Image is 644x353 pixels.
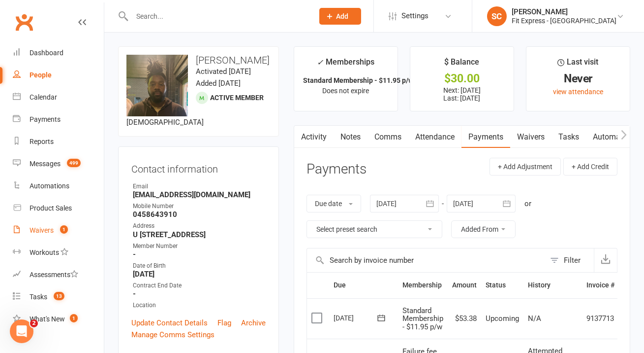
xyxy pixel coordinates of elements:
a: Notes [334,126,368,148]
strong: - [133,250,266,259]
div: Last visit [557,56,598,73]
a: Reports [13,131,104,153]
div: Calendar [30,93,57,101]
a: Waivers [510,126,552,148]
span: Add [337,12,349,20]
button: + Add Credit [563,158,617,176]
div: Date of Birth [133,261,266,271]
a: Attendance [408,126,461,148]
th: History [523,273,582,298]
div: What's New [30,315,65,323]
strong: 0458643910 [133,210,266,219]
a: Archive [241,317,266,329]
div: Waivers [30,226,54,234]
div: Fit Express - [GEOGRAPHIC_DATA] [512,16,616,25]
th: Invoice # [582,273,619,298]
span: N/A [528,314,541,323]
span: 2 [30,319,38,327]
div: People [30,71,52,79]
a: Calendar [13,86,104,108]
div: $30.00 [419,73,505,84]
div: Memberships [317,56,375,74]
div: Messages [30,160,61,168]
div: Location [133,301,266,310]
span: Active member [210,94,264,102]
div: SC [487,6,507,26]
th: Status [481,273,523,298]
th: Amount [448,273,481,298]
span: 499 [67,159,81,167]
div: or [524,198,531,210]
h3: Contact information [131,160,266,175]
a: Payments [461,126,510,148]
div: Automations [30,182,69,190]
button: Filter [545,248,594,272]
div: [DATE] [334,310,379,325]
input: Search... [129,9,307,23]
time: Activated [DATE] [196,67,251,76]
a: Automations [13,175,104,197]
a: Tasks [552,126,586,148]
span: Settings [401,5,429,27]
td: 9137713 [582,298,619,339]
span: Does not expire [323,87,369,95]
a: Tasks 13 [13,286,104,308]
span: 1 [60,225,68,234]
div: Mobile Number [133,202,266,211]
a: Waivers 1 [13,219,104,242]
a: Clubworx [12,10,36,35]
a: view attendance [553,88,603,96]
h3: Payments [307,162,367,177]
a: Workouts [13,242,104,264]
a: Assessments [13,264,104,286]
div: Reports [30,138,54,145]
span: 13 [54,292,64,300]
div: Workouts [30,248,59,256]
div: $ Balance [445,56,480,73]
div: Dashboard [30,49,63,57]
div: [PERSON_NAME] [512,7,616,16]
div: Email [133,182,266,191]
td: $53.38 [448,298,481,339]
div: Contract End Date [133,281,266,290]
div: Tasks [30,293,47,301]
button: Add [319,8,361,25]
h3: [PERSON_NAME] [126,55,271,66]
div: Never [535,73,621,84]
span: Standard Membership - $11.95 p/w [402,306,443,331]
a: Comms [368,126,408,148]
div: Assessments [30,271,78,279]
button: + Add Adjustment [490,158,561,176]
strong: [DATE] [133,270,266,279]
a: People [13,64,104,86]
div: Product Sales [30,204,72,212]
i: ✓ [317,58,324,67]
button: Due date [307,195,361,212]
strong: - [133,289,266,298]
a: Dashboard [13,42,104,64]
button: Added From [451,220,516,238]
strong: U [STREET_ADDRESS] [133,230,266,239]
p: Next: [DATE] Last: [DATE] [419,86,505,102]
a: Product Sales [13,197,104,219]
div: Address [133,221,266,231]
img: image1742768175.png [126,55,188,116]
span: 1 [70,314,78,322]
div: Member Number [133,242,266,251]
strong: [EMAIL_ADDRESS][DOMAIN_NAME] [133,190,266,199]
input: Search by invoice number [307,248,545,272]
a: Flag [217,317,231,329]
th: Due [329,273,398,298]
th: Membership [398,273,448,298]
span: Upcoming [486,314,519,323]
a: Activity [294,126,334,148]
a: What's New1 [13,308,104,330]
a: Messages 499 [13,153,104,175]
span: [DEMOGRAPHIC_DATA] [126,118,204,127]
iframe: Intercom live chat [10,319,33,343]
div: Filter [564,254,581,266]
div: Payments [30,115,61,123]
strong: Standard Membership - $11.95 p/w [303,76,413,84]
a: Manage Comms Settings [131,329,215,341]
a: Payments [13,108,104,131]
